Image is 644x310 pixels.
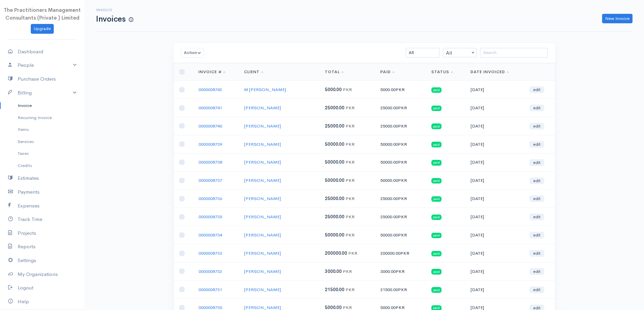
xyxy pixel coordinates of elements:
span: 50000.00 [325,141,344,147]
td: 5000.00 [375,81,426,99]
span: paid [431,287,442,292]
a: [PERSON_NAME] [244,250,281,256]
a: edit [529,214,544,220]
a: 0000008733 [198,250,222,256]
a: Upgrade [31,24,54,34]
a: 0000008740 [198,123,222,129]
a: edit [529,86,544,93]
span: paid [431,87,442,93]
a: Paid [380,69,395,75]
td: 25000.00 [375,208,426,226]
td: 25000.00 [375,190,426,208]
a: [PERSON_NAME] [244,159,281,165]
a: 0000008734 [198,232,222,238]
a: edit [529,141,544,148]
span: paid [431,251,442,256]
a: Status [431,69,453,75]
a: Date Invoiced [471,69,509,75]
span: PKR [398,159,407,165]
span: 5000.00 [325,87,342,92]
a: 0000008738 [198,159,222,165]
a: edit [529,250,544,257]
td: 25000.00 [375,99,426,117]
td: 3000.00 [375,262,426,281]
a: [PERSON_NAME] [244,269,281,274]
td: [DATE] [465,135,524,153]
span: PKR [398,177,407,183]
span: 200000.00 [325,250,347,256]
a: Invoice # [198,69,226,75]
a: [PERSON_NAME] [244,287,281,292]
a: edit [529,123,544,130]
span: paid [431,160,442,165]
a: 0000008732 [198,269,222,274]
span: 21500.00 [325,287,344,292]
span: PKR [398,287,407,292]
a: 0000008737 [198,177,222,183]
span: How to create your first Invoice? [129,17,133,23]
span: PKR [398,196,407,201]
span: 25000.00 [325,105,344,111]
span: 50000.00 [325,232,344,238]
span: PKR [398,123,407,129]
input: Search [480,48,548,58]
a: New Invoice [602,14,633,24]
span: PKR [345,177,355,183]
span: PKR [345,287,355,292]
a: 0000008736 [198,196,222,201]
span: 25000.00 [325,214,344,220]
a: edit [529,105,544,111]
span: 25000.00 [325,196,344,201]
td: 50000.00 [375,153,426,171]
h1: Invoices [96,15,133,23]
span: PKR [345,105,355,111]
span: PKR [345,123,355,129]
td: 50000.00 [375,171,426,190]
span: PKR [398,232,407,238]
td: 50000.00 [375,135,426,153]
a: [PERSON_NAME] [244,214,281,220]
span: PKR [345,159,355,165]
a: Client [244,69,264,75]
span: PKR [343,87,352,92]
td: 200000.00 [375,244,426,262]
span: PKR [396,87,405,92]
a: [PERSON_NAME] [244,123,281,129]
a: 0000008742 [198,87,222,92]
td: [DATE] [465,171,524,190]
span: paid [431,215,442,220]
span: 3000.00 [325,269,342,274]
span: PKR [345,141,355,147]
a: 0000008735 [198,214,222,220]
td: [DATE] [465,153,524,171]
span: PKR [348,250,357,256]
span: All [443,48,477,57]
a: edit [529,232,544,238]
span: The Practitioners Management Consultants (Private ) Limited [4,7,81,21]
a: [PERSON_NAME] [244,141,281,147]
a: edit [529,268,544,275]
span: PKR [400,250,409,256]
td: [DATE] [465,226,524,244]
td: [DATE] [465,244,524,262]
td: [DATE] [465,81,524,99]
a: 0000008731 [198,287,222,292]
a: [PERSON_NAME] [244,232,281,238]
td: [DATE] [465,99,524,117]
td: [DATE] [465,280,524,299]
a: edit [529,195,544,202]
td: 50000.00 [375,226,426,244]
td: 21500.00 [375,280,426,299]
a: edit [529,159,544,166]
span: PKR [396,269,405,274]
button: Action [181,48,204,58]
a: 0000008741 [198,105,222,111]
span: 25000.00 [325,123,344,129]
span: paid [431,196,442,202]
a: 0000008739 [198,141,222,147]
a: Total [325,69,344,75]
span: PKR [345,196,355,201]
td: [DATE] [465,117,524,135]
span: paid [431,233,442,238]
span: paid [431,142,442,147]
